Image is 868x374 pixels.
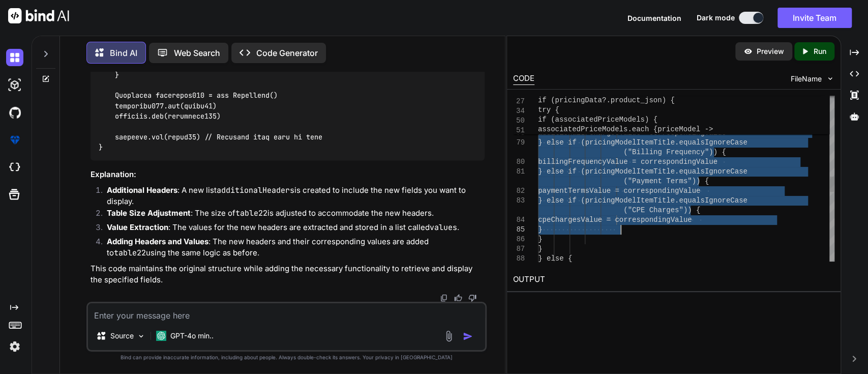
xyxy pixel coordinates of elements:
span: cpeChargesValue = correspo [538,216,649,224]
div: 86 [513,235,525,244]
li: : A new list is created to include the new fields you want to display. [99,184,485,207]
span: } [538,235,542,243]
div: 80 [513,157,525,167]
span: ("CPE Charges")) { [623,206,700,214]
span: 27 [513,97,525,106]
span: pondingValue [649,187,700,195]
span: Dark mode [697,13,735,23]
img: copy [440,294,448,302]
div: 87 [513,244,525,254]
code: values [430,222,457,232]
span: } else if (pricingModelItemTit [538,196,666,205]
div: CODE [513,73,534,85]
code: additionalHeaders [217,185,294,195]
div: 84 [513,215,525,225]
span: correspondingValue [649,129,726,137]
span: } else { [538,254,572,263]
img: dislike [468,294,476,302]
span: try { [538,106,559,114]
p: Source [110,331,134,341]
img: preview [743,47,753,56]
img: cloudideIcon [6,159,23,176]
span: } else if (pricingModelItemTit [538,138,666,147]
div: 88 [513,254,525,264]
span: le.equalsIgnoreCase [666,138,747,147]
img: darkAi-studio [6,76,23,94]
span: associatedPriceModels.each { [538,125,657,133]
span: priceModel -> [657,125,713,133]
img: attachment [443,330,455,342]
h3: Explanation: [91,168,485,180]
strong: Value Extraction [107,222,168,232]
span: if (associatedPriceModels) { [538,116,657,124]
p: Web Search [174,47,220,59]
span: 51 [513,126,525,135]
img: Bind AI [8,8,69,23]
li: : The values for the new headers are extracted and stored in a list called . [99,221,485,236]
span: ("Payment Terms")) { [623,177,709,185]
p: Preview [757,46,784,56]
p: Bind AI [110,47,137,59]
img: chevron down [826,74,834,83]
strong: Table Size Adjustment [107,208,191,217]
h2: OUTPUT [507,268,841,292]
span: le.equalsIgnoreCase [666,196,747,205]
span: if (pricingData?.product_json) { [538,96,675,104]
img: darkChat [6,49,23,66]
span: FileName [791,74,822,84]
p: This code maintains the original structure while adding the necessary functionality to retrieve a... [91,263,485,285]
li: : The size of is adjusted to accommodate the new headers. [99,207,485,221]
img: settings [6,338,23,355]
img: like [454,294,462,302]
div: 83 [513,196,525,206]
span: } [538,225,542,234]
div: 79 [513,138,525,148]
p: GPT-4o min.. [170,331,214,341]
img: githubDark [6,104,23,121]
div: 85 [513,225,525,235]
img: premium [6,131,23,149]
code: table22 [235,208,267,218]
li: : The new headers and their corresponding values are added to using the same logic as before. [99,236,485,258]
span: billingFrequencyValue = co [538,158,649,166]
p: Run [814,46,826,56]
span: le.equalsIgnoreCase [666,167,747,176]
span: } else if (pricingModelItemTit [538,167,666,176]
strong: Adding Headers and Values [107,236,208,246]
code: table22 [114,247,146,257]
p: Bind can provide inaccurate information, including about people. Always double-check its answers.... [86,354,487,361]
span: rrespondingValue [649,158,717,166]
span: 34 [513,106,525,116]
p: Code Generator [256,47,318,59]
button: Invite Team [777,8,852,28]
div: 81 [513,167,525,177]
img: Pick Models [137,332,145,340]
strong: Additional Headers [107,185,177,194]
span: 50 [513,116,525,126]
button: Documentation [627,13,681,23]
img: icon [463,331,473,341]
span: additionalIPChargesValue = [538,129,649,137]
span: Documentation [627,14,681,22]
span: ndingValue [649,216,692,224]
span: paymentTermsValue = corres [538,187,649,195]
span: ("Billing Frequency")) { [623,148,726,156]
span: } [538,245,542,253]
img: GPT-4o mini [156,331,166,341]
div: 82 [513,186,525,196]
